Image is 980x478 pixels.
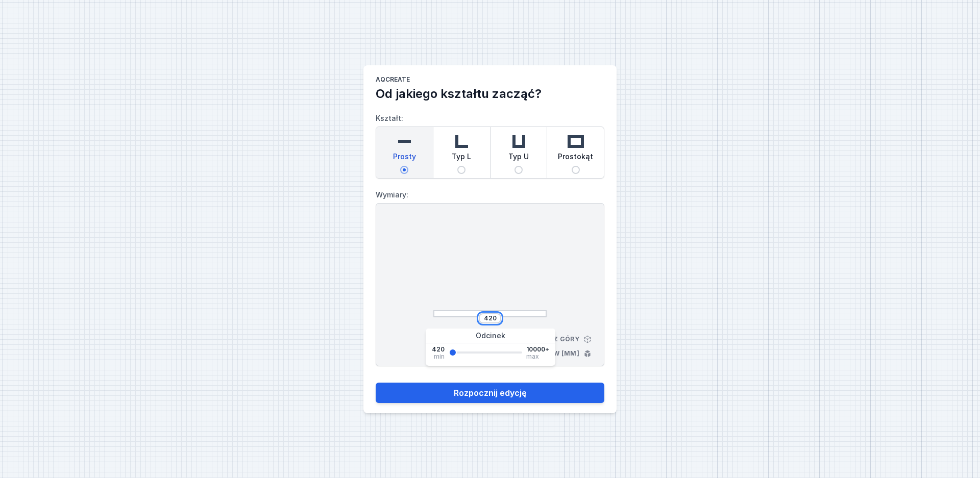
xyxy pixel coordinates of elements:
[482,314,498,322] input: Wymiar [mm]
[514,166,523,174] input: Typ U
[376,383,604,403] button: Rozpocznij edycję
[376,110,604,179] label: Kształt:
[376,187,604,203] label: Wymiary:
[508,131,529,152] img: u-shaped.svg
[393,152,416,166] span: Prosty
[400,166,408,174] input: Prosty
[426,329,555,343] div: Odcinek
[572,166,580,174] input: Prostokąt
[452,152,471,166] span: Typ L
[376,86,604,102] h2: Od jakiego kształtu zacząć?
[558,152,593,166] span: Prostokąt
[457,166,465,174] input: Typ L
[432,345,445,354] span: 420
[434,354,445,360] span: min
[526,345,549,354] span: 10000+
[566,131,586,152] img: rectangle.svg
[508,152,529,166] span: Typ U
[376,76,604,86] h1: AQcreate
[526,354,539,360] span: max
[394,131,414,152] img: straight.svg
[451,131,472,152] img: l-shaped.svg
